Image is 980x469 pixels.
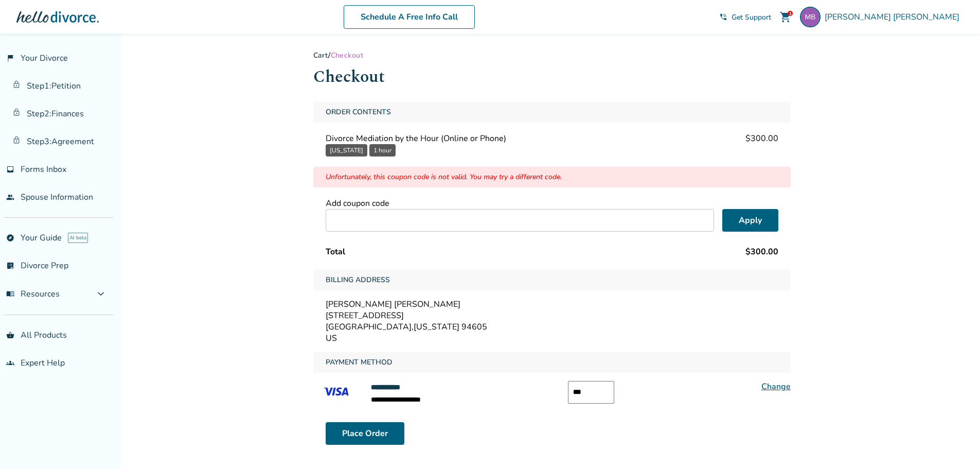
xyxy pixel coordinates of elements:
[6,193,14,201] span: people
[6,331,14,339] span: shopping_basket
[800,7,821,27] img: mack.brady@gmail.com
[788,11,793,16] div: 1
[326,321,778,333] div: [GEOGRAPHIC_DATA] , [US_STATE] 94605
[326,333,778,344] div: US
[313,64,791,90] h1: Checkout
[326,198,389,209] span: Add coupon code
[369,144,396,157] button: 1 hour
[745,133,778,144] span: $300.00
[6,288,60,300] span: Resources
[745,246,778,257] span: $300.00
[719,13,727,21] span: phone_in_talk
[6,359,14,367] span: groups
[313,50,329,60] a: Cart
[21,164,66,175] span: Forms Inbox
[6,54,14,62] span: flag_2
[761,381,791,392] a: Change
[68,233,88,243] span: AI beta
[322,270,394,290] span: Billing Address
[344,5,475,29] a: Schedule A Free Info Call
[313,167,791,187] div: Unfortunately, this coupon code is not valid. You may try a different code.
[313,50,791,60] div: /
[95,288,107,300] span: expand_more
[722,209,778,232] button: Apply
[6,290,14,298] span: menu_book
[779,11,792,23] span: shopping_cart
[326,422,404,445] button: Place Order
[6,234,14,242] span: explore
[732,12,771,22] span: Get Support
[322,352,397,373] span: Payment Method
[326,133,506,144] span: Divorce Mediation by the Hour (Online or Phone)
[825,11,964,23] span: [PERSON_NAME] [PERSON_NAME]
[331,50,363,60] span: Checkout
[929,420,980,469] iframe: Chat Widget
[326,299,778,310] div: [PERSON_NAME] [PERSON_NAME]
[326,310,778,321] div: [STREET_ADDRESS]
[6,262,14,270] span: list_alt_check
[313,381,359,403] img: VISA
[326,246,345,257] span: Total
[719,12,771,22] a: phone_in_talkGet Support
[322,102,395,123] span: Order Contents
[6,165,14,173] span: inbox
[326,144,367,157] button: [US_STATE]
